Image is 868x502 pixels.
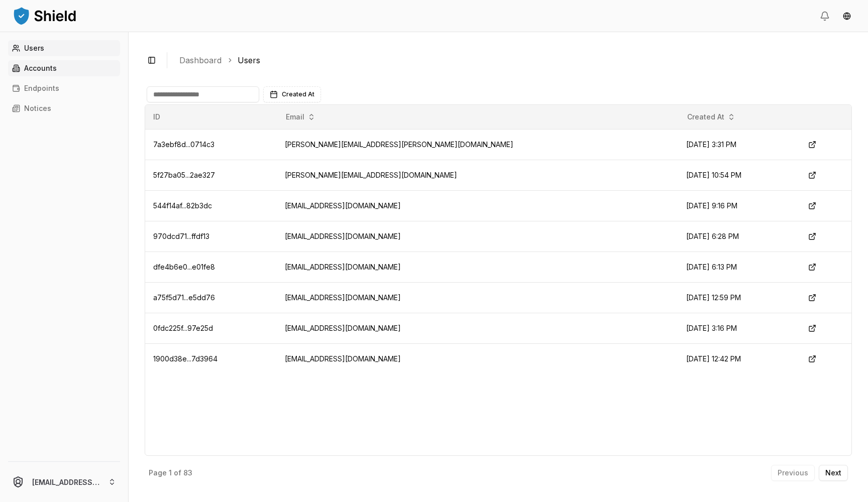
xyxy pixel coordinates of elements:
[153,232,209,240] span: 970dcd71...ffdf13
[153,171,215,179] span: 5f27ba05...2ae327
[8,100,120,116] a: Notices
[277,282,678,313] td: [EMAIL_ADDRESS][DOMAIN_NAME]
[174,469,181,476] p: of
[277,313,678,343] td: [EMAIL_ADDRESS][DOMAIN_NAME]
[8,40,120,56] a: Users
[24,85,59,92] p: Endpoints
[24,45,44,52] p: Users
[282,90,314,98] span: Created At
[686,324,737,332] span: [DATE] 3:16 PM
[277,160,678,190] td: [PERSON_NAME][EMAIL_ADDRESS][DOMAIN_NAME]
[179,54,844,66] nav: breadcrumb
[277,343,678,374] td: [EMAIL_ADDRESS][DOMAIN_NAME]
[686,201,737,210] span: [DATE] 9:16 PM
[819,465,848,481] button: Next
[169,469,172,476] p: 1
[32,477,100,487] p: [EMAIL_ADDRESS][DOMAIN_NAME]
[24,65,57,72] p: Accounts
[153,324,213,332] span: 0fdc225f...97e25d
[282,109,319,125] button: Email
[686,263,737,271] span: [DATE] 6:13 PM
[263,86,321,102] button: Created At
[4,466,124,498] button: [EMAIL_ADDRESS][DOMAIN_NAME]
[153,263,215,271] span: dfe4b6e0...e01fe8
[153,201,212,210] span: 544f14af...82b3dc
[179,54,222,66] a: Dashboard
[686,293,741,302] span: [DATE] 12:59 PM
[277,129,678,160] td: [PERSON_NAME][EMAIL_ADDRESS][PERSON_NAME][DOMAIN_NAME]
[153,140,214,149] span: 7a3ebf8d...0714c3
[686,232,739,240] span: [DATE] 6:28 PM
[686,354,741,363] span: [DATE] 12:42 PM
[686,140,736,149] span: [DATE] 3:31 PM
[825,469,841,476] p: Next
[24,105,51,112] p: Notices
[153,354,218,363] span: 1900d38e...7d3964
[149,469,167,476] p: Page
[145,105,277,129] th: ID
[8,80,120,96] a: Endpoints
[153,293,215,302] span: a75f5d71...e5dd76
[12,6,77,26] img: ShieldPay Logo
[238,54,260,66] a: Users
[277,252,678,282] td: [EMAIL_ADDRESS][DOMAIN_NAME]
[277,221,678,252] td: [EMAIL_ADDRESS][DOMAIN_NAME]
[8,60,120,76] a: Accounts
[183,469,192,476] p: 83
[277,190,678,221] td: [EMAIL_ADDRESS][DOMAIN_NAME]
[686,171,741,179] span: [DATE] 10:54 PM
[683,109,739,125] button: Created At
